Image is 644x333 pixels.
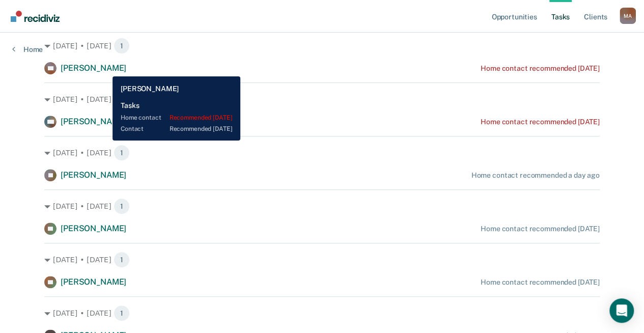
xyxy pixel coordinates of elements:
[114,305,130,321] span: 1
[61,170,126,180] span: [PERSON_NAME]
[44,91,600,107] div: [DATE] • [DATE] 1
[44,145,600,161] div: [DATE] • [DATE] 1
[114,252,130,268] span: 1
[44,305,600,321] div: [DATE] • [DATE] 1
[61,63,126,73] span: [PERSON_NAME]
[44,38,600,54] div: [DATE] • [DATE] 1
[44,252,600,268] div: [DATE] • [DATE] 1
[471,171,600,180] div: Home contact recommended a day ago
[481,278,600,287] div: Home contact recommended [DATE]
[114,145,130,161] span: 1
[114,91,130,107] span: 1
[481,64,600,73] div: Home contact recommended [DATE]
[12,45,43,54] a: Home
[61,277,126,287] span: [PERSON_NAME]
[481,225,600,233] div: Home contact recommended [DATE]
[481,118,600,126] div: Home contact recommended [DATE]
[61,224,126,233] span: [PERSON_NAME]
[61,117,126,126] span: [PERSON_NAME]
[609,298,634,323] div: Open Intercom Messenger
[114,38,130,54] span: 1
[620,8,636,24] div: M A
[44,198,600,214] div: [DATE] • [DATE] 1
[11,11,60,22] img: Recidiviz
[114,198,130,214] span: 1
[620,8,636,24] button: Profile dropdown button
